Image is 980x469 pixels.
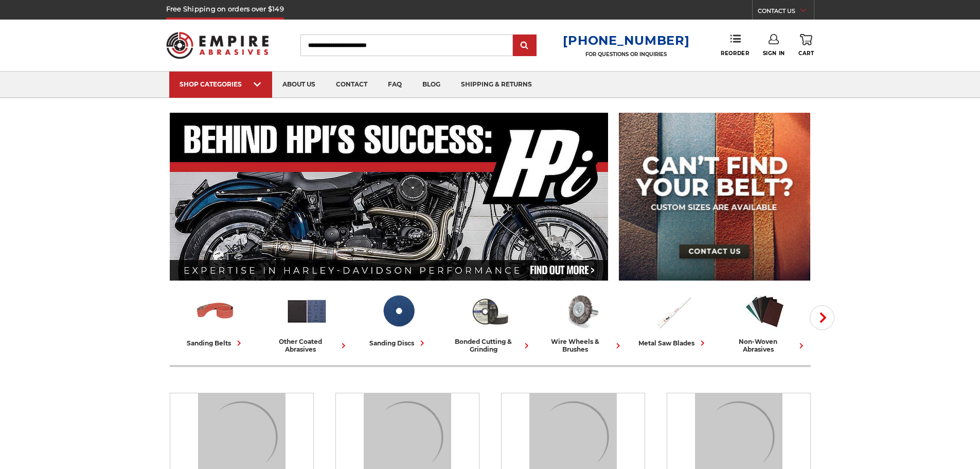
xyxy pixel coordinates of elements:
[265,338,349,353] div: other coated abrasives
[514,36,535,56] input: Submit
[723,290,807,353] a: non-woven abrasives
[326,72,378,98] a: contact
[563,51,689,58] p: FOR QUESTIONS OR INQUIRIES
[451,72,542,98] a: shipping & returns
[721,34,749,56] a: Reorder
[798,34,814,57] a: Cart
[563,33,689,48] a: [PHONE_NUMBER]
[194,290,237,333] img: Sanding Belts
[174,290,257,349] a: sanding belts
[652,290,694,333] img: Metal Saw Blades
[265,290,349,353] a: other coated abrasives
[449,290,532,353] a: bonded cutting & grinding
[540,290,623,353] a: wire wheels & brushes
[286,290,328,333] img: Other Coated Abrasives
[638,338,708,349] div: metal saw blades
[180,80,262,88] div: SHOP CATEGORIES
[449,338,532,353] div: bonded cutting & grinding
[632,290,715,349] a: metal saw blades
[743,290,786,333] img: Non-woven Abrasives
[758,5,814,20] a: CONTACT US
[369,338,427,349] div: sanding discs
[798,50,814,57] span: Cart
[721,50,749,57] span: Reorder
[540,338,623,353] div: wire wheels & brushes
[560,290,603,333] img: Wire Wheels & Brushes
[377,290,420,333] img: Sanding Discs
[187,338,244,349] div: sanding belts
[723,338,807,353] div: non-woven abrasives
[412,72,451,98] a: blog
[357,290,440,349] a: sanding discs
[619,113,810,281] img: promo banner for custom belts.
[469,290,511,333] img: Bonded Cutting & Grinding
[166,25,269,65] img: Empire Abrasives
[170,113,609,281] img: Banner for an interview featuring Horsepower Inc who makes Harley performance upgrades featured o...
[763,50,785,57] span: Sign In
[378,72,412,98] a: faq
[810,305,834,330] button: Next
[272,72,326,98] a: about us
